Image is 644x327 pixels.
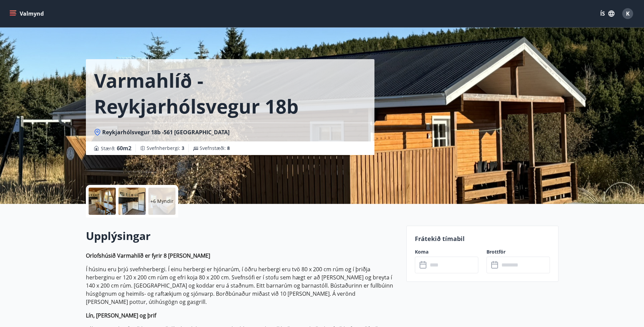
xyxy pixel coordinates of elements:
[596,7,618,20] button: ÍS
[227,145,230,151] span: 8
[8,7,47,20] button: menu
[147,145,184,152] span: Svefnherbergi :
[86,228,398,243] h2: Upplýsingar
[86,252,210,259] strong: Orlofshúsið Varmahlíð er fyrir 8 [PERSON_NAME]
[620,5,636,22] button: K
[101,144,131,152] span: Stærð :
[86,312,156,319] strong: Lín, [PERSON_NAME] og þrif
[102,128,229,136] span: Reykjarhólsvegur 18b -561 [GEOGRAPHIC_DATA]
[94,67,366,119] h1: Varmahlíð - Reykjarhólsvegur 18b
[486,248,550,255] label: Brottför
[415,248,478,255] label: Koma
[626,10,630,17] span: K
[86,265,398,306] p: Í húsinu eru þrjú svefnherbergi. Í einu herbergi er hjónarúm, í öðru herbergi eru tvö 80 x 200 cm...
[200,145,230,152] span: Svefnstæði :
[415,234,550,243] p: Frátekið tímabil
[150,198,173,205] p: +6 Myndir
[117,144,131,152] span: 60 m2
[182,145,184,151] span: 3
